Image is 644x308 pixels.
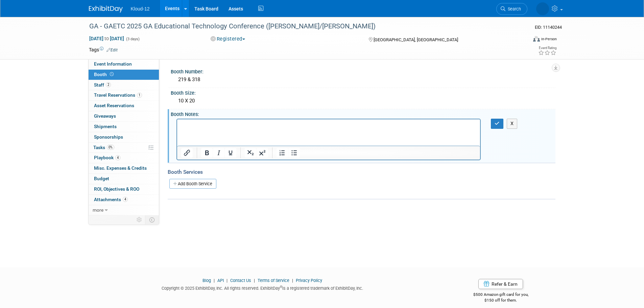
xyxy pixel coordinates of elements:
[89,59,159,69] a: Event Information
[106,48,118,52] a: Edit
[94,92,142,98] span: Travel Reservations
[89,6,123,13] img: ExhibitDay
[94,103,134,108] span: Asset Reservations
[89,153,159,163] a: Playbook4
[535,25,562,30] span: Event ID: 11140244
[208,35,248,43] button: Registered
[230,278,251,283] a: Contact Us
[89,101,159,111] a: Asset Reservations
[89,184,159,194] a: ROI, Objectives & ROO
[252,278,257,283] span: |
[496,3,527,15] a: Search
[89,70,159,80] a: Booth
[290,278,295,283] span: |
[94,82,111,88] span: Staff
[93,145,114,150] span: Tasks
[217,278,224,283] a: API
[94,124,117,129] span: Shipments
[168,168,555,176] div: Booth Services
[89,284,436,291] div: Copyright © 2025 ExhibitDay, Inc. All rights reserved. ExhibitDay is a registered trademark of Ex...
[169,179,216,189] a: Add Booth Service
[107,145,114,150] span: 0%
[245,148,256,158] button: Subscript
[89,174,159,184] a: Budget
[89,205,159,215] a: more
[171,88,555,96] div: Booth Size:
[93,207,103,213] span: more
[109,72,115,77] span: Booth not reserved yet
[94,113,116,119] span: Giveaways
[94,72,115,77] span: Booth
[125,37,140,41] span: (3 days)
[374,37,458,42] span: [GEOGRAPHIC_DATA], [GEOGRAPHIC_DATA]
[94,134,123,140] span: Sponsorships
[177,119,480,146] iframe: Rich Text Area
[89,195,159,205] a: Attachments4
[505,6,521,11] span: Search
[89,143,159,153] a: Tasks0%
[94,165,147,171] span: Misc. Expenses & Credits
[201,148,213,158] button: Bold
[89,46,118,53] td: Tags
[89,90,159,100] a: Travel Reservations1
[123,197,128,202] span: 4
[134,215,145,224] td: Personalize Event Tab Strip
[89,80,159,90] a: Staff2
[89,132,159,142] a: Sponsorships
[296,278,322,283] a: Privacy Policy
[446,298,555,303] div: $150 off for them.
[258,278,289,283] a: Terms of Service
[94,176,109,181] span: Budget
[137,93,142,98] span: 1
[533,36,540,42] img: Format-Inperson.png
[277,148,288,158] button: Numbered list
[225,148,236,158] button: Underline
[536,2,549,15] img: Gabriela Bravo-Chigwere
[288,148,300,158] button: Bullet list
[213,148,224,158] button: Italic
[87,20,517,32] div: GA - GAETC 2025 GA Educational Technology Conference ([PERSON_NAME]/[PERSON_NAME])
[131,6,150,11] span: Kloud-12
[89,35,124,42] span: [DATE] [DATE]
[89,111,159,121] a: Giveaways
[507,119,518,128] button: X
[176,96,550,106] div: 10 X 20
[89,122,159,132] a: Shipments
[446,287,555,303] div: $500 Amazon gift card for you,
[538,46,556,50] div: Event Rating
[541,37,557,42] div: In-Person
[103,36,110,41] span: to
[94,197,128,202] span: Attachments
[171,67,555,75] div: Booth Number:
[171,109,555,118] div: Booth Notes:
[145,215,159,224] td: Toggle Event Tabs
[487,35,557,45] div: Event Format
[106,82,111,87] span: 2
[257,148,268,158] button: Superscript
[94,186,139,192] span: ROI, Objectives & ROO
[94,61,132,67] span: Event Information
[176,74,550,85] div: 219 & 318
[94,155,120,160] span: Playbook
[181,148,193,158] button: Insert/edit link
[478,279,523,289] a: Refer & Earn
[202,278,211,283] a: Blog
[225,278,229,283] span: |
[115,155,120,160] span: 4
[280,285,282,289] sup: ®
[212,278,216,283] span: |
[89,163,159,173] a: Misc. Expenses & Credits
